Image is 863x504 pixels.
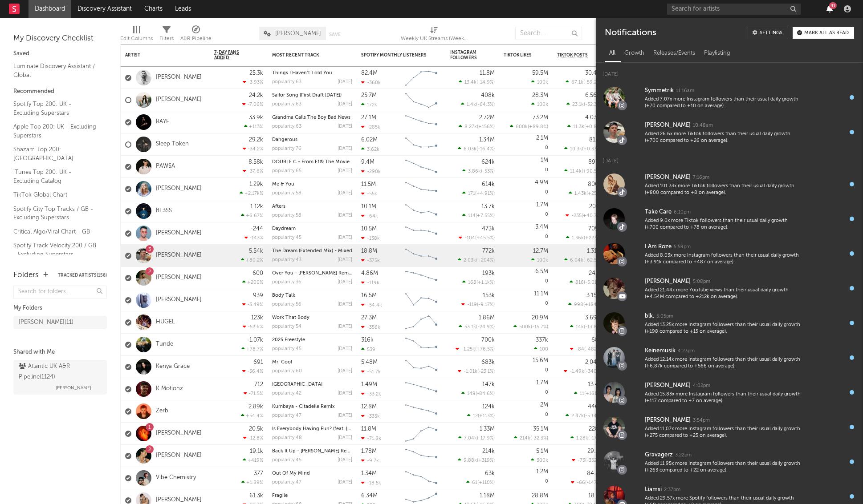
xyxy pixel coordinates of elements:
[450,50,481,60] div: Instagram Followers
[272,338,305,343] a: 2025 Freestyle
[461,101,495,107] div: ( )
[361,80,381,85] div: -360k
[516,125,528,129] span: 600k
[596,375,863,410] a: [PERSON_NAME]4:02pmAdded 15.83x more Instagram followers than their usual daily growth (+117 comp...
[464,147,476,152] span: 6.03k
[272,427,470,431] a: Is Everybody Having Fun? (feat. [PERSON_NAME] from the sticks) - bullet tooth Remix
[482,226,495,232] div: 473k
[272,146,301,151] div: popularity: 76
[664,487,680,493] div: 2:37pm
[241,213,263,218] div: +6.67 %
[249,70,263,76] div: 25.3k
[459,79,495,85] div: ( )
[244,124,263,129] div: +113 %
[156,274,202,282] a: [PERSON_NAME]
[532,93,548,98] div: 28.3M
[361,258,380,263] div: -375k
[566,213,602,218] div: ( )
[13,33,107,44] div: My Discovery Checklist
[338,146,352,151] div: [DATE]
[645,460,802,474] div: Added 11.95x more Instagram followers than their usual daily growth (+263 compared to +22 on aver...
[826,5,833,12] button: 41
[596,149,863,167] div: [DATE]
[645,426,802,439] div: Added 11.07x more Instagram followers than their usual daily growth (+275 compared to +25 on aver...
[156,74,202,81] a: [PERSON_NAME]
[361,159,375,165] div: 9.4M
[13,241,98,259] a: Spotify Track Velocity 200 / GB - Excluding Superstars
[156,385,183,393] a: K Motionz
[249,248,263,254] div: 5.54k
[504,156,548,177] div: 0
[588,191,600,196] span: +25 %
[401,89,441,111] svg: Chart title
[572,102,584,107] span: 23.1k
[338,191,352,196] div: [DATE]
[156,319,175,326] a: HUGEL
[478,147,493,152] span: -16.4 %
[557,52,588,58] span: TikTok Posts
[272,137,352,142] div: Dangerous
[401,22,468,48] div: Weekly UK Streams (Weekly UK Streams)
[620,46,649,61] div: Growth
[13,204,98,222] a: Spotify City Top Tracks / GB - Excluding Superstars
[361,213,378,219] div: -64k
[793,27,854,39] button: Mark all as read
[693,122,713,129] div: 10:48am
[250,204,263,210] div: 1.12k
[477,102,493,107] span: -64.3 %
[156,163,175,170] a: PAWSA
[467,102,476,107] span: 1.4k
[504,133,548,155] div: 0
[272,93,352,98] div: Sailor Song (First Draft 4.29.24)
[571,80,583,85] span: 67.1k
[583,169,600,174] span: +90.5 %
[19,361,99,383] div: Atlantic UK A&R Pipeline ( 1124 )
[529,125,547,129] span: +89.8 %
[120,22,153,48] div: Edit Columns
[272,124,301,129] div: popularity: 63
[13,227,98,237] a: Critical Algo/Viral Chart - GB
[468,169,481,174] span: 3.86k
[272,204,285,209] a: Afters
[249,137,263,143] div: 29.2k
[338,124,352,129] div: [DATE]
[272,204,352,209] div: Afters
[645,311,654,322] div: blk.
[243,168,263,174] div: -37.6 %
[478,80,493,85] span: -14.9 %
[645,207,672,218] div: Take Care
[645,356,802,370] div: Added 12.14x more Instagram followers than their usual daily growth (+6.87k compared to +566 on a...
[361,235,380,241] div: -138k
[401,245,441,267] svg: Chart title
[272,182,352,187] div: Me & You
[482,169,493,174] span: -53 %
[56,383,91,393] span: [PERSON_NAME]
[338,80,352,85] div: [DATE]
[156,185,202,193] a: [PERSON_NAME]
[249,115,263,121] div: 33.9k
[401,156,441,178] svg: Chart title
[645,172,691,183] div: [PERSON_NAME]
[248,159,263,165] div: 8.58k
[361,248,377,254] div: 18.8M
[401,200,441,222] svg: Chart title
[156,430,202,437] a: [PERSON_NAME]
[464,80,476,85] span: 13.4k
[338,169,352,173] div: [DATE]
[156,230,202,237] a: [PERSON_NAME]
[361,169,381,174] div: -290k
[564,257,602,263] div: ( )
[541,157,548,163] div: 1M
[180,22,212,48] div: A&R Pipeline
[596,236,863,271] a: I Am Roze5:59pmAdded 8.03x more Instagram followers than their usual daily growth (+3.91k compare...
[574,191,586,196] span: 1.43k
[477,258,493,263] span: +204 %
[13,86,107,97] div: Recommended
[567,124,602,129] div: ( )
[272,169,301,173] div: popularity: 65
[583,214,600,218] span: +40.7 %
[468,214,476,218] span: 114
[272,80,301,85] div: popularity: 63
[468,191,475,196] span: 171
[645,450,673,460] div: Gravagerz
